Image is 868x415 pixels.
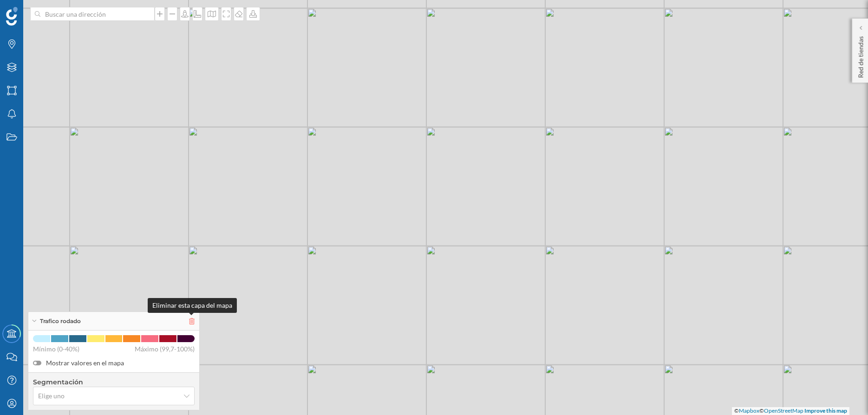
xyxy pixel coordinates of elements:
span: Soporte [19,6,52,15]
span: Máximo (99,7-100%) [135,344,195,354]
img: Geoblink Logo [6,7,18,26]
a: Improve this map [804,407,847,414]
span: Trafico rodado [40,317,81,325]
label: Mostrar valores en el mapa [33,358,195,368]
p: Red de tiendas [856,32,865,78]
span: Mínimo (0-40%) [33,344,79,354]
h4: Segmentación [33,377,195,387]
div: © © [732,407,849,415]
a: OpenStreetMap [764,407,803,414]
a: Mapbox [739,407,759,414]
span: Elige uno [38,391,65,401]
